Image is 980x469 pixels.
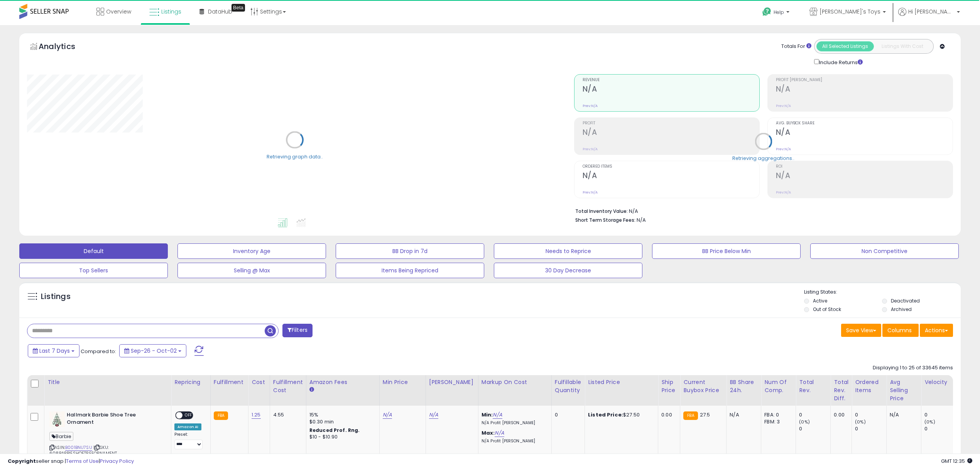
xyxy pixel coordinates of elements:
[908,8,955,15] span: Hi [PERSON_NAME]
[924,419,935,425] small: (0%)
[808,58,872,66] div: Include Returns
[106,8,131,15] span: Overview
[336,243,484,259] button: BB Drop in 7d
[494,263,642,278] button: 30 Day Decrease
[231,4,245,12] div: Tooltip anchor
[781,43,811,50] div: Totals For
[855,425,886,432] div: 0
[700,411,710,418] span: 27.5
[493,411,502,419] a: N/A
[494,243,642,259] button: Needs to Reprice
[555,411,579,418] div: 0
[336,263,484,278] button: Items Being Repriced
[482,420,546,426] p: N/A Profit [PERSON_NAME]
[383,378,422,386] div: Min Price
[816,41,874,51] button: All Selected Listings
[174,432,204,449] div: Preset:
[482,411,493,418] b: Min:
[874,41,931,51] button: Listings With Cost
[309,411,373,418] div: 15%
[764,411,790,418] div: FBA: 0
[252,378,267,386] div: Cost
[756,1,797,25] a: Help
[429,411,438,419] a: N/A
[282,324,313,337] button: Filters
[19,263,168,278] button: Top Sellers
[8,457,36,465] strong: Copyright
[383,411,392,419] a: N/A
[478,375,551,406] th: The percentage added to the cost of goods (COGS) that forms the calculator for Min & Max prices.
[482,429,495,437] b: Max:
[661,378,677,394] div: Ship Price
[924,378,953,386] div: Velocity
[273,378,303,394] div: Fulfillment Cost
[182,412,195,419] span: OFF
[891,306,912,313] label: Archived
[588,411,623,418] b: Listed Price:
[161,8,181,15] span: Listings
[309,434,373,440] div: $10 - $10.90
[67,411,161,428] b: Hallmark Barbie Shoe Tree Ornament
[799,425,830,432] div: 0
[887,326,912,334] span: Columns
[81,348,116,355] span: Compared to:
[804,289,961,296] p: Listing States:
[177,243,326,259] button: Inventory Age
[65,444,92,451] a: B001BNU7SU
[39,347,70,355] span: Last 7 Days
[47,378,168,386] div: Title
[588,378,655,386] div: Listed Price
[683,411,698,420] small: FBA
[267,153,323,160] div: Retrieving graph data..
[41,291,71,302] h5: Listings
[834,378,848,403] div: Total Rev. Diff.
[799,419,810,425] small: (0%)
[208,8,232,15] span: DataHub
[214,411,228,420] small: FBA
[730,411,755,418] div: N/A
[841,324,881,337] button: Save View
[873,364,953,372] div: Displaying 1 to 25 of 33645 items
[890,411,915,418] div: N/A
[49,444,117,456] span: | SKU: 608BARBIESHOETREEORNAMENT
[100,457,134,465] a: Privacy Policy
[855,419,866,425] small: (0%)
[28,344,79,357] button: Last 7 Days
[49,432,73,441] span: Barbie
[8,458,134,465] div: seller snap | |
[764,418,790,425] div: FBM: 3
[732,155,794,161] div: Retrieving aggregations..
[799,411,830,418] div: 0
[941,457,972,465] span: 2025-10-10 12:35 GMT
[39,41,90,54] h5: Analytics
[309,386,314,393] small: Amazon Fees.
[813,297,827,304] label: Active
[764,378,792,394] div: Num of Comp.
[309,418,373,425] div: $0.30 min
[924,411,956,418] div: 0
[588,411,652,418] div: $27.50
[309,427,360,433] b: Reduced Prof. Rng.
[661,411,674,418] div: 0.00
[177,263,326,278] button: Selling @ Max
[799,378,827,394] div: Total Rev.
[774,9,784,15] span: Help
[730,378,758,394] div: BB Share 24h.
[273,411,300,418] div: 4.55
[762,7,772,17] i: Get Help
[834,411,846,418] div: 0.00
[924,425,956,432] div: 0
[891,297,920,304] label: Deactivated
[252,411,261,419] a: 1.25
[49,411,65,427] img: 31P7rlM3k4L._SL40_.jpg
[652,243,801,259] button: BB Price Below Min
[174,423,201,430] div: Amazon AI
[855,378,883,394] div: Ordered Items
[819,8,880,15] span: [PERSON_NAME]'s Toys
[429,378,475,386] div: [PERSON_NAME]
[309,378,376,386] div: Amazon Fees
[810,243,959,259] button: Non Competitive
[482,438,546,444] p: N/A Profit [PERSON_NAME]
[898,8,960,25] a: Hi [PERSON_NAME]
[174,378,207,386] div: Repricing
